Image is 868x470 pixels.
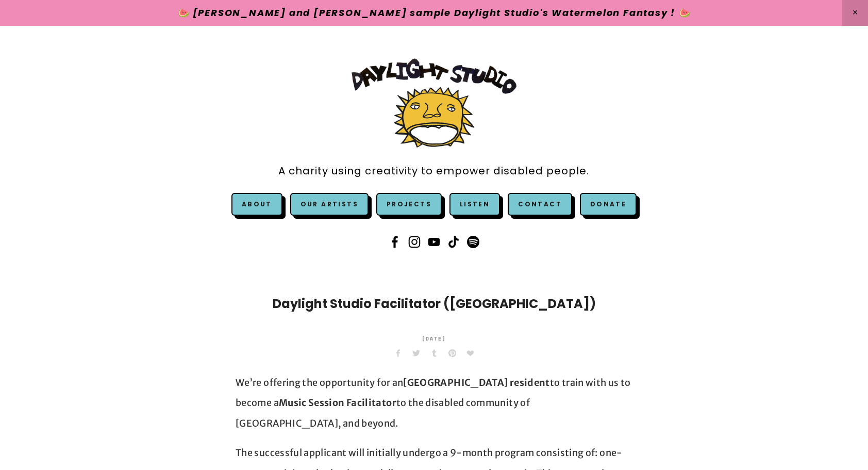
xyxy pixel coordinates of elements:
[236,295,632,313] h1: Daylight Studio Facilitator ([GEOGRAPHIC_DATA])
[242,200,272,208] a: About
[290,193,369,216] a: Our Artists
[508,193,572,216] a: Contact
[403,377,549,388] strong: [GEOGRAPHIC_DATA] resident
[279,397,396,409] strong: Music Session Facilitator
[580,193,637,216] a: Donate
[352,58,516,148] img: Daylight Studio
[422,329,446,349] time: [DATE]
[460,200,490,208] a: Listen
[236,372,632,434] p: We’re offering the opportunity for an to train with us to become a to the disabled community of [...
[376,193,442,216] a: Projects
[278,159,589,183] a: A charity using creativity to empower disabled people.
